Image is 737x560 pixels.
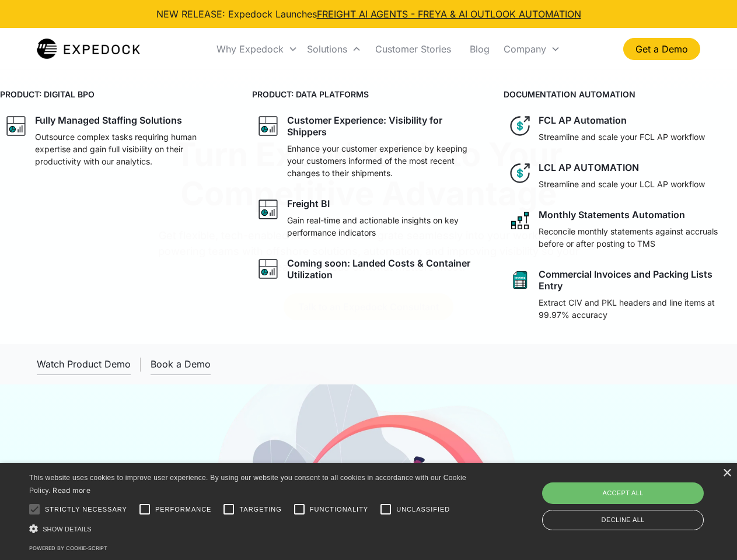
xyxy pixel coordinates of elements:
[302,29,366,69] div: Solutions
[35,114,182,126] div: Fully Managed Staffing Solutions
[539,268,732,292] div: Commercial Invoices and Packing Lists Entry
[257,114,280,138] img: graph icon
[396,505,450,514] span: Unclassified
[5,114,28,138] img: graph icon
[539,131,705,143] p: Streamline and scale your FCL AP workflow
[29,474,466,495] span: This website uses cookies to improve user experience. By using our website you consent to all coo...
[504,204,737,254] a: network like iconMonthly Statements AutomationReconcile monthly statements against accruals befor...
[252,110,485,184] a: graph iconCustomer Experience: Visibility for ShippersEnhance your customer experience by keeping...
[539,114,627,126] div: FCL AP Automation
[252,253,485,285] a: graph iconComing soon: Landed Costs & Container Utilization
[508,209,532,232] img: network like icon
[29,523,470,535] div: Show details
[37,37,140,61] a: home
[366,29,460,69] a: Customer Stories
[539,178,705,190] p: Streamline and scale your LCL AP workflow
[310,505,368,514] span: Functionality
[539,296,732,321] p: Extract CIV and PKL headers and line items at 99.97% accuracy
[504,264,737,325] a: sheet iconCommercial Invoices and Packing Lists EntryExtract CIV and PKL headers and line items a...
[212,29,302,69] div: Why Expedock
[151,353,211,375] a: Book a Demo
[504,110,737,148] a: dollar iconFCL AP AutomationStreamline and scale your FCL AP workflow
[29,545,107,551] a: Powered by cookie-script
[45,505,127,514] span: Strictly necessary
[504,43,546,55] div: Company
[508,268,532,292] img: sheet icon
[287,257,481,281] div: Coming soon: Landed Costs & Container Utilization
[53,486,90,495] a: Read more
[257,198,280,221] img: graph icon
[504,88,737,100] h4: DOCUMENTATION AUTOMATION
[539,209,685,220] div: Monthly Statements Automation
[155,505,212,514] span: Performance
[37,37,140,61] img: Expedock Logo
[499,29,565,69] div: Company
[287,142,481,179] p: Enhance your customer experience by keeping your customers informed of the most recent changes to...
[37,353,131,375] a: open lightbox
[216,43,284,55] div: Why Expedock
[43,526,92,533] span: Show details
[35,131,229,167] p: Outsource complex tasks requiring human expertise and gain full visibility on their productivity ...
[504,157,737,195] a: dollar iconLCL AP AUTOMATIONStreamline and scale your LCL AP workflow
[508,114,532,138] img: dollar icon
[307,43,347,55] div: Solutions
[539,225,732,250] p: Reconcile monthly statements against accruals before or after posting to TMS
[37,358,131,370] div: Watch Product Demo
[623,38,700,60] a: Get a Demo
[156,7,581,21] div: NEW RELEASE: Expedock Launches
[543,434,737,560] iframe: Chat Widget
[151,358,211,370] div: Book a Demo
[257,257,280,281] img: graph icon
[239,505,281,514] span: Targeting
[252,88,485,100] h4: PRODUCT: DATA PLATFORMS
[287,114,481,138] div: Customer Experience: Visibility for Shippers
[539,162,639,173] div: LCL AP AUTOMATION
[287,214,481,239] p: Gain real-time and actionable insights on key performance indicators
[287,198,330,209] div: Freight BI
[252,193,485,243] a: graph iconFreight BIGain real-time and actionable insights on key performance indicators
[317,8,581,20] a: FREIGHT AI AGENTS - FREYA & AI OUTLOOK AUTOMATION
[508,162,532,185] img: dollar icon
[460,29,499,69] a: Blog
